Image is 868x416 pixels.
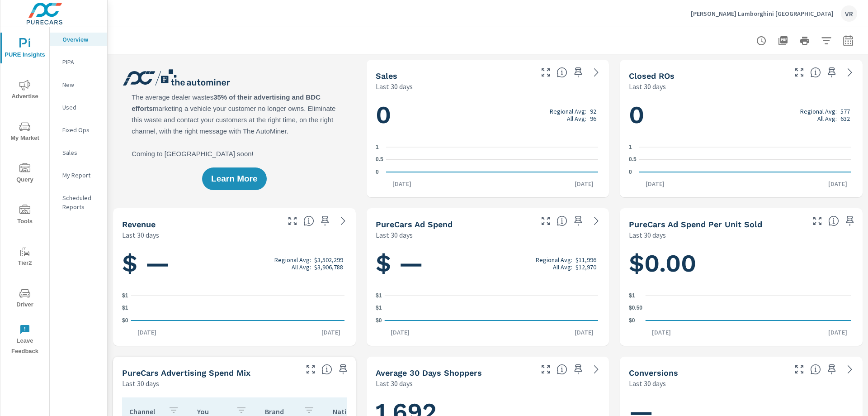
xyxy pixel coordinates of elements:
p: [DATE] [131,328,163,337]
p: $3,906,788 [314,263,343,271]
span: Total cost of media for all PureCars channels for the selected dealership group over the selected... [557,215,567,226]
h5: Average 30 Days Shoppers [376,368,482,378]
p: [DATE] [384,328,416,337]
div: New [50,78,107,91]
p: 96 [590,115,596,122]
button: Make Fullscreen [538,362,553,377]
div: Sales [50,146,107,159]
p: Overview [62,35,100,44]
text: $1 [122,305,128,311]
p: [DATE] [568,328,600,337]
p: [DATE] [646,328,677,337]
button: Select Date Range [839,32,857,50]
div: Used [50,100,107,114]
p: $12,970 [576,263,596,271]
span: Learn More [211,175,257,183]
p: Brand [265,407,297,416]
span: Save this to your personalized report [571,65,585,80]
span: Save this to your personalized report [571,214,585,228]
p: All Avg: [553,263,572,271]
h5: Revenue [122,220,156,229]
text: $0 [122,317,128,324]
p: [DATE] [822,328,854,337]
div: PIPA [50,55,107,69]
p: [DATE] [386,179,418,188]
p: New [62,80,100,89]
p: Regional Avg: [274,256,311,263]
text: $1 [629,292,635,299]
button: Make Fullscreen [810,214,825,228]
p: Last 30 days [122,378,159,389]
button: Make Fullscreen [538,214,553,228]
span: My Market [3,121,47,143]
span: The number of dealer-specified goals completed by a visitor. [Source: This data is provided by th... [810,364,821,375]
p: Sales [62,148,100,157]
text: 1 [629,144,632,150]
p: [PERSON_NAME] Lamborghini [GEOGRAPHIC_DATA] [691,10,834,18]
span: Average cost of advertising per each vehicle sold at the dealer over the selected date range. The... [828,215,839,226]
p: Channel [129,407,161,416]
div: VR [841,5,857,22]
text: 0 [629,169,632,175]
text: $0 [376,317,382,324]
text: 0 [376,169,379,175]
h5: PureCars Ad Spend Per Unit Sold [629,220,762,229]
text: $0.50 [629,305,642,311]
span: Total sales revenue over the selected date range. [Source: This data is sourced from the dealer’s... [303,215,314,226]
p: Scheduled Reports [62,193,100,211]
span: Save this to your personalized report [318,214,332,228]
span: PURE Insights [3,38,47,60]
p: All Avg: [292,263,311,271]
a: See more details in report [589,65,604,80]
button: Make Fullscreen [538,65,553,80]
h1: $ — [122,248,347,279]
p: Last 30 days [629,378,666,389]
span: This table looks at how you compare to the amount of budget you spend per channel as opposed to y... [321,364,332,375]
div: Overview [50,33,107,46]
button: "Export Report to PDF" [774,32,792,50]
text: $0 [629,317,635,324]
p: [DATE] [639,179,671,188]
button: Make Fullscreen [792,65,807,80]
p: Fixed Ops [62,125,100,134]
h5: PureCars Advertising Spend Mix [122,368,250,378]
a: See more details in report [336,214,350,228]
span: Save this to your personalized report [825,65,839,80]
p: Regional Avg: [800,108,837,115]
div: My Report [50,168,107,182]
p: My Report [62,171,100,180]
button: Print Report [796,32,814,50]
span: Save this to your personalized report [336,362,350,377]
div: Fixed Ops [50,123,107,137]
span: Number of vehicles sold by the dealership over the selected date range. [Source: This data is sou... [557,67,567,78]
p: $11,996 [576,256,596,263]
text: $1 [376,292,382,299]
span: Number of Repair Orders Closed by the selected dealership group over the selected time range. [So... [810,67,821,78]
text: $1 [122,292,128,299]
div: Scheduled Reports [50,191,107,214]
text: 0.5 [629,157,637,163]
h5: Conversions [629,368,678,378]
h5: Sales [376,71,397,81]
div: nav menu [0,27,49,360]
span: A rolling 30 day total of daily Shoppers on the dealership website, averaged over the selected da... [557,364,567,375]
span: Advertise [3,80,47,102]
span: Driver [3,288,47,310]
p: 577 [840,108,850,115]
span: Tools [3,205,47,227]
a: See more details in report [843,65,857,80]
span: Save this to your personalized report [571,362,585,377]
p: You [197,407,229,416]
button: Make Fullscreen [303,362,318,377]
span: Save this to your personalized report [825,362,839,377]
p: Last 30 days [376,230,413,240]
a: See more details in report [589,214,604,228]
h1: 0 [629,100,854,130]
a: See more details in report [843,362,857,377]
p: Regional Avg: [550,108,586,115]
p: Regional Avg: [536,256,572,263]
p: PIPA [62,57,100,67]
p: Used [62,103,100,112]
a: See more details in report [589,362,604,377]
span: Tier2 [3,246,47,268]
